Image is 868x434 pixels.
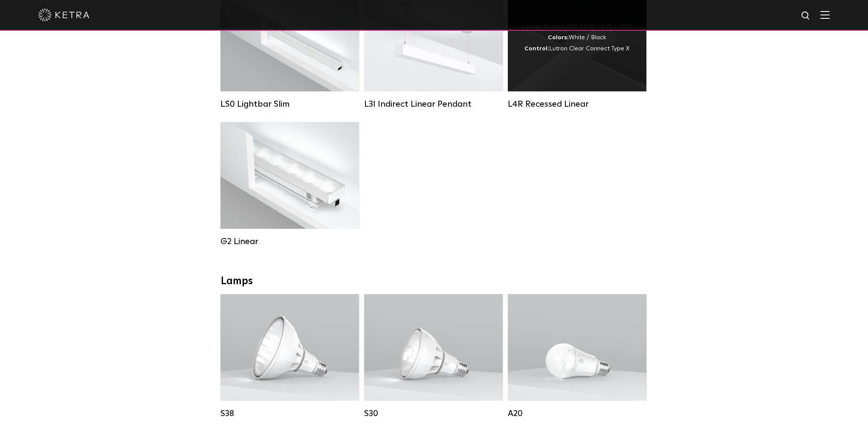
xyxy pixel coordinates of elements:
img: ketra-logo-2019-white [38,9,90,21]
div: 400 / 600 / 800 / 1000 White / Black Lutron Clear Connect Type X [522,22,632,54]
div: L3I Indirect Linear Pendant [364,99,503,109]
a: S30 Lumen Output:1100Colors:White / BlackBase Type:E26 Edison Base / GU24Beam Angles:15° / 25° / ... [364,294,503,419]
div: Lamps [221,275,647,288]
strong: Colors: [548,35,569,41]
a: G2 Linear Lumen Output:400 / 700 / 1000Colors:WhiteBeam Angles:Flood / [GEOGRAPHIC_DATA] / Narrow... [220,122,359,247]
img: search icon [801,11,811,21]
strong: Control: [524,46,549,52]
div: L4R Recessed Linear [508,99,646,109]
img: Hamburger%20Nav.svg [820,11,830,19]
div: LS0 Lightbar Slim [220,99,359,109]
div: G2 Linear [220,236,359,247]
div: S30 [364,408,503,419]
a: A20 Lumen Output:600 / 800Colors:White / BlackBase Type:E26 Edison Base / GU24Beam Angles:Omni-Di... [508,294,646,419]
div: A20 [508,408,646,419]
div: S38 [220,408,359,419]
a: S38 Lumen Output:1100Colors:White / BlackBase Type:E26 Edison Base / GU24Beam Angles:10° / 25° / ... [220,294,359,419]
